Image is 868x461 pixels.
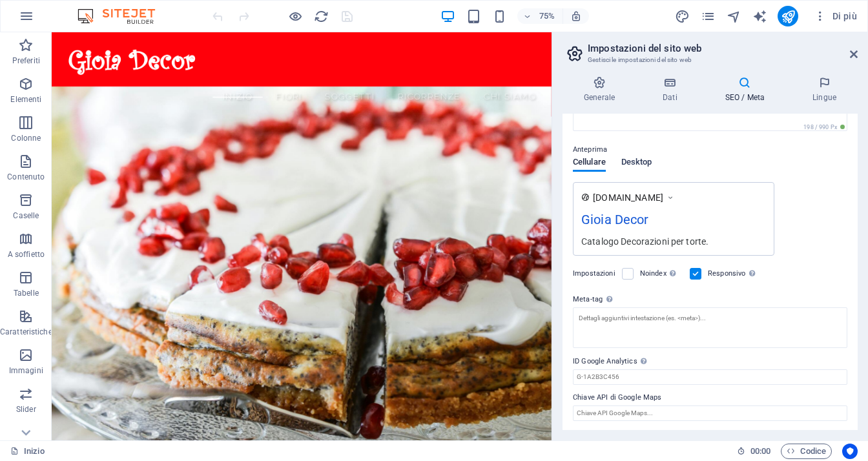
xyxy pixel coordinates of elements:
h4: Dati [641,76,704,103]
span: : [759,446,761,456]
i: AI Writer [752,9,767,24]
button: reload [313,8,329,24]
div: Gioia Decor [581,210,766,235]
button: design [674,8,690,24]
span: Desktop [621,154,652,172]
i: Pubblica [781,9,796,24]
label: ID Google Analytics [573,354,847,369]
span: Codice [787,444,826,459]
p: Elementi [10,94,41,105]
img: Editor Logo [74,8,171,24]
i: Navigatore [727,9,741,24]
span: Di più [814,10,857,23]
p: Preferiti [12,56,40,66]
h4: Lingue [791,76,858,103]
p: Tabelle [14,288,39,298]
button: navigator [726,8,741,24]
i: Pagine (Ctrl+Alt+S) [701,9,716,24]
input: Chiave API Google Maps... [573,405,847,421]
h4: Generale [563,76,641,103]
label: Impostazioni [573,266,615,282]
p: Anteprima [573,142,607,158]
button: Codice [781,444,832,459]
input: G-1A2B3C456 [573,369,847,385]
button: text_generator [752,8,767,24]
div: Catalogo Decorazioni per torte. [581,234,766,248]
span: Cellulare [573,154,606,172]
div: Anteprima [573,158,652,182]
p: Contenuto [7,172,45,182]
button: Usercentrics [842,444,858,459]
label: Responsivo [708,266,759,282]
label: Noindex [640,266,682,282]
p: Slider [16,404,36,415]
h3: Gestisci le impostazioni del sito web [588,54,832,66]
button: pages [700,8,716,24]
p: Colonne [11,133,41,143]
h6: 75% [537,8,557,24]
span: 198 / 990 Px [801,123,847,132]
button: Di più [809,6,862,26]
h6: Tempo sessione [737,444,771,459]
p: Caselle [13,210,39,221]
button: publish [778,6,798,26]
label: Meta-tag [573,292,847,307]
button: Clicca qui per lasciare la modalità di anteprima e continuare la modifica [287,8,303,24]
p: A soffietto [8,249,45,260]
button: 75% [517,8,563,24]
label: Chiave API di Google Maps [573,390,847,405]
span: [DOMAIN_NAME] [593,191,663,204]
p: Immagini [9,365,43,376]
a: Fai clic per annullare la selezione. Doppio clic per aprire le pagine [10,444,45,459]
h4: SEO / Meta [704,76,791,103]
h2: Impostazioni del sito web [588,43,858,54]
i: Quando ridimensioni, regola automaticamente il livello di zoom in modo che corrisponda al disposi... [570,10,582,22]
span: 00 00 [750,444,770,459]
